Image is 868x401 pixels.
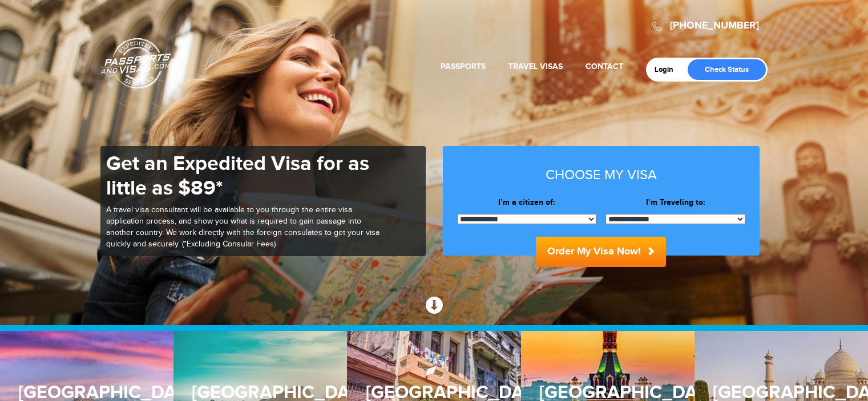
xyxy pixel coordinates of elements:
[586,62,623,71] a: Contact
[655,65,681,74] a: Login
[101,38,182,89] a: Passports & [DOMAIN_NAME]
[457,197,597,208] label: I’m a citizen of:
[605,197,745,208] label: I’m Traveling to:
[536,237,666,267] button: Order My Visa Now!
[106,205,380,250] p: A travel visa consultant will be available to you through the entire visa application process, an...
[457,168,745,183] h3: Choose my visa
[670,19,759,32] a: [PHONE_NUMBER]
[441,62,486,71] a: Passports
[508,62,563,71] a: Travel Visas
[688,59,766,80] a: Check Status
[106,152,380,201] h1: Get an Expedited Visa for as little as $89*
